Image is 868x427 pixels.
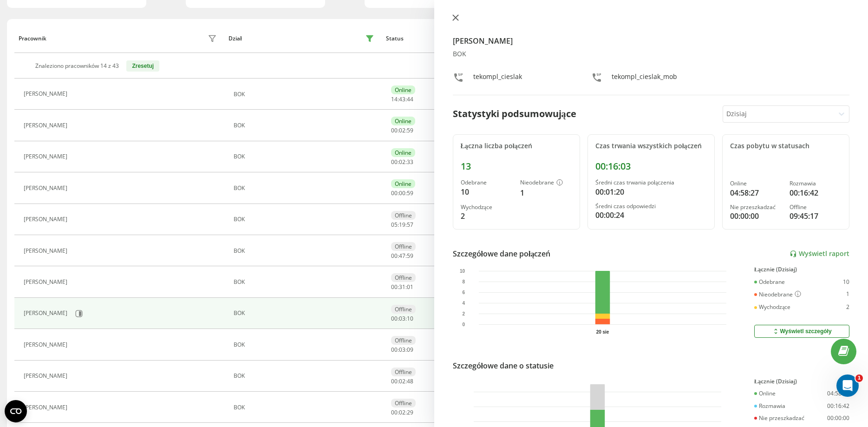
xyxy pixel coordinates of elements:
div: Wychodzące [754,304,790,310]
span: 05 [391,221,398,229]
div: Nieodebrane [754,291,801,298]
div: Odebrane [461,179,513,186]
div: Online [391,117,415,125]
div: BOK [234,91,377,98]
h4: [PERSON_NAME] [453,35,850,46]
text: 2 [462,311,465,316]
span: 00 [391,158,398,166]
div: [PERSON_NAME] [24,373,70,379]
div: tekompl_cieslak [473,72,522,85]
iframe: Intercom live chat [836,374,859,397]
div: Offline [391,242,416,251]
div: BOK [453,50,850,58]
span: 00 [391,189,398,197]
div: : : [391,315,413,322]
text: 8 [462,279,465,284]
div: Nie przeszkadzać [730,204,782,210]
span: 00 [391,346,398,354]
div: Odebrane [754,279,785,285]
div: Czas trwania wszystkich połączeń [595,142,707,150]
div: BOK [234,248,377,254]
span: 59 [407,126,413,134]
span: 02 [399,126,405,134]
div: : : [391,347,413,353]
div: 00:16:42 [790,187,842,198]
div: [PERSON_NAME] [24,310,70,316]
span: 33 [407,158,413,166]
div: [PERSON_NAME] [24,185,70,191]
div: 00:00:00 [730,210,782,222]
span: 00 [391,126,398,134]
span: 00 [391,315,398,322]
div: Średni czas odpowiedzi [595,203,707,210]
span: 1 [855,374,863,382]
div: : : [391,96,413,103]
div: 04:58:27 [827,390,849,397]
span: 10 [407,315,413,322]
div: Statystyki podsumowujące [453,107,576,121]
div: BOK [234,404,377,411]
div: : : [391,222,413,228]
div: 04:58:27 [730,187,782,198]
div: 00:00:00 [827,415,849,421]
div: 10 [843,279,849,285]
div: : : [391,284,413,290]
div: BOK [234,373,377,379]
div: Offline [790,204,842,210]
div: Wychodzące [461,204,513,210]
span: 00 [391,377,398,385]
div: BOK [234,153,377,160]
span: 29 [407,408,413,416]
span: 44 [407,95,413,103]
div: Średni czas trwania połączenia [595,179,707,186]
div: Online [391,179,415,188]
span: 00 [391,283,398,291]
text: 0 [462,322,465,327]
text: 6 [462,290,465,295]
div: Status [386,35,404,42]
div: 00:00:24 [595,210,707,221]
div: Wyświetl szczegóły [772,328,831,335]
div: 10 [461,186,513,197]
div: Szczegółowe dane o statusie [453,360,554,371]
div: BOK [234,342,377,348]
button: Open CMP widget [5,400,27,422]
span: 02 [399,158,405,166]
span: 00 [391,252,398,260]
div: 09:45:17 [790,210,842,222]
div: [PERSON_NAME] [24,153,70,160]
div: Online [754,390,776,397]
div: [PERSON_NAME] [24,216,70,223]
div: Offline [391,211,416,220]
div: Nieodebrane [520,179,572,187]
span: 02 [399,408,405,416]
span: 59 [407,189,413,197]
div: BOK [234,185,377,191]
span: 48 [407,377,413,385]
span: 31 [399,283,405,291]
a: Wyświetl raport [790,250,849,258]
div: [PERSON_NAME] [24,248,70,254]
div: : : [391,409,413,416]
div: Rozmawia [754,403,785,409]
div: Offline [391,368,416,376]
div: Offline [391,273,416,282]
div: Online [730,180,782,187]
div: Czas pobytu w statusach [730,142,842,150]
div: Łącznie (Dzisiaj) [754,266,849,273]
div: BOK [234,279,377,285]
div: Znaleziono pracowników 14 z 43 [35,63,119,69]
text: 20 sie [596,329,609,335]
div: Rozmawia [790,180,842,187]
div: 13 [461,161,572,172]
span: 09 [407,346,413,354]
div: [PERSON_NAME] [24,91,70,97]
span: 03 [399,315,405,322]
div: [PERSON_NAME] [24,404,70,411]
span: 00 [399,189,405,197]
div: Online [391,85,415,94]
div: BOK [234,310,377,316]
div: [PERSON_NAME] [24,342,70,348]
div: Szczegółowe dane połączeń [453,248,551,259]
span: 01 [407,283,413,291]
